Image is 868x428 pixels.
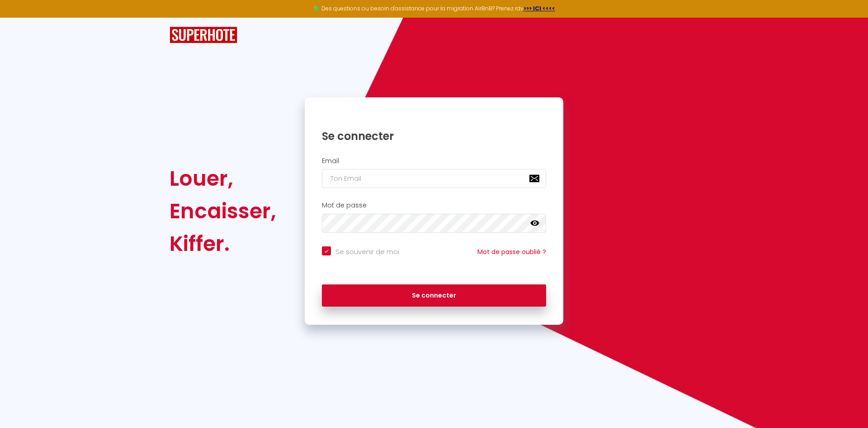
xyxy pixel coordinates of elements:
[322,284,546,307] button: Se connecter
[322,169,546,188] input: Ton Email
[524,5,555,12] a: >>> ICI <<<<
[170,27,237,43] img: SuperHote logo
[322,157,546,165] h2: Email
[170,162,276,195] div: Louer,
[170,227,276,260] div: Kiffer.
[477,247,546,256] a: Mot de passe oublié ?
[322,202,546,209] h2: Mot de passe
[170,195,276,227] div: Encaisser,
[322,129,546,143] h1: Se connecter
